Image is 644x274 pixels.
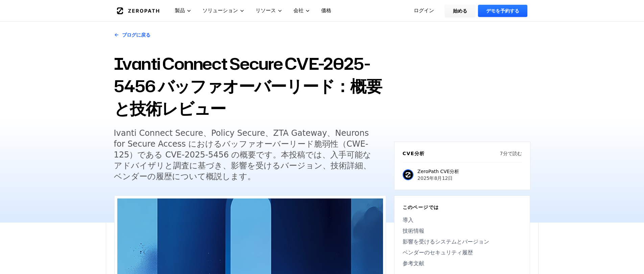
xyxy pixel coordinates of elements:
font: ベンダーのセキュリティ履歴 [403,249,473,256]
font: 技術情報 [403,228,424,234]
font: 会社 [293,7,304,14]
font: リソース [256,7,276,14]
font: 7 [500,151,503,156]
img: ZeroPath CVE分析 [403,169,413,180]
font: Ivanti Connect Secure CVE-2025-5456 バッファオーバーリード：概要と技術レビュー [114,52,382,120]
font: 製品 [175,7,185,14]
a: 技術情報 [403,227,522,235]
a: 参考文献 [403,259,522,268]
a: デモを予約する [478,5,527,17]
font: 価格 [321,7,331,14]
font: 分で読む [503,151,522,156]
a: ベンダーのセキュリティ履歴 [403,249,522,257]
font: 影響を受けるシステムとバージョン [403,238,489,245]
font: デモを予約する [486,8,519,14]
font: 始める [453,8,467,14]
a: 影響を受けるシステムとバージョン [403,238,522,246]
a: ブログに戻る [114,25,150,44]
font: Ivanti Connect Secure、Policy Secure、ZTA Gateway、Neurons for Secure Access におけるバッファオーバーリード脆弱性（CWE-... [114,128,372,181]
font: 導入 [403,217,413,223]
a: 始める [445,5,475,17]
font: 参考文献 [403,260,424,267]
font: CVE分析 [403,151,425,156]
font: ログイン [414,7,434,14]
a: ログイン [406,5,442,17]
a: 導入 [403,216,522,224]
font: ブログに戻る [122,32,150,38]
font: ソリューション [202,7,238,14]
font: ZeroPath CVE分析 [418,169,459,174]
font: 2025年8月12日 [418,175,453,181]
font: このページでは [403,205,439,210]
